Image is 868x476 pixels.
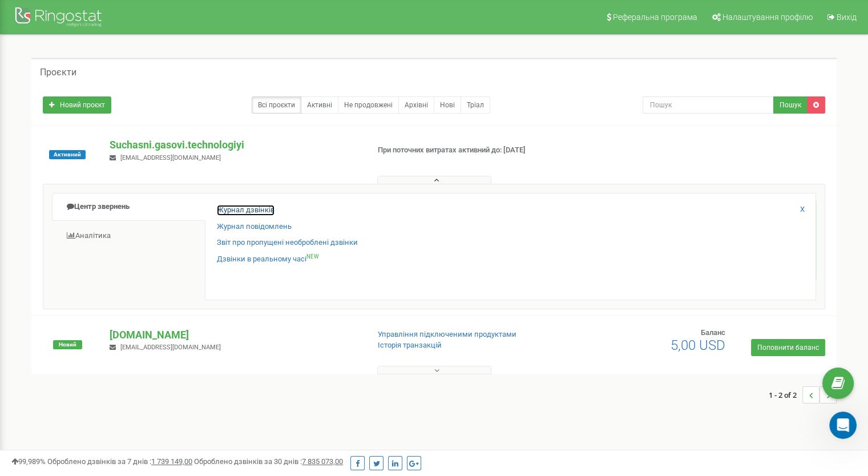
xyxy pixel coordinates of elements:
span: [EMAIL_ADDRESS][DOMAIN_NAME] [120,344,221,351]
a: Всі проєкти [252,96,301,114]
span: Вихід [837,13,857,22]
span: Активний [49,150,86,159]
p: При поточних витратах активний до: [DATE] [378,145,560,156]
span: Баланс [701,328,725,337]
input: Пошук [643,96,774,114]
a: Активні [301,96,338,114]
p: [DOMAIN_NAME] [110,328,359,342]
h5: Проєкти [40,67,76,78]
span: 1 - 2 of 2 [769,386,802,404]
nav: ... [769,375,837,415]
a: Дзвінки в реальному часіNEW [217,254,319,265]
button: Пошук [773,96,808,114]
u: 1 739 149,00 [151,457,192,466]
a: Журнал повідомлень [217,221,292,232]
span: Налаштування профілю [722,13,813,22]
span: Реферальна програма [613,13,697,22]
span: 5,00 USD [671,337,725,353]
span: [EMAIL_ADDRESS][DOMAIN_NAME] [120,154,221,162]
span: 99,989% [11,457,46,466]
span: Оброблено дзвінків за 30 днів : [194,457,343,466]
a: Управління підключеними продуктами [378,330,516,338]
span: Оброблено дзвінків за 7 днів : [47,457,192,466]
u: 7 835 073,00 [302,457,343,466]
p: Suchasni.gasovi.technologiyi [110,138,359,152]
a: Новий проєкт [43,96,111,114]
a: Тріал [461,96,490,114]
sup: NEW [306,253,319,260]
a: Звіт про пропущені необроблені дзвінки [217,237,358,248]
a: Нові [434,96,461,114]
a: Архівні [398,96,434,114]
span: Новий [53,340,82,349]
a: Поповнити баланс [751,339,825,356]
a: Журнал дзвінків [217,205,274,216]
a: Центр звернень [52,193,205,221]
a: X [800,204,805,215]
a: Аналiтика [52,222,205,250]
iframe: Intercom live chat [829,412,857,439]
a: Не продовжені [338,96,399,114]
a: Історія транзакцій [378,341,442,349]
